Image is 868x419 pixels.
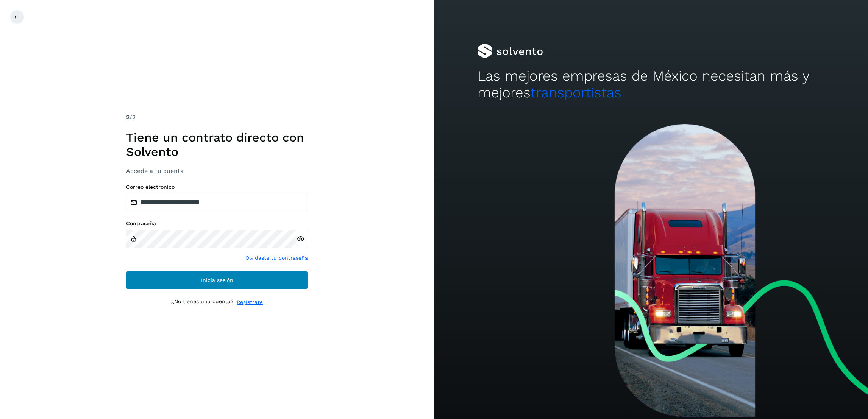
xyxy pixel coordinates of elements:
[126,271,308,289] button: Inicia sesión
[531,84,621,101] span: transportistas
[478,68,825,101] h2: Las mejores empresas de México necesitan más y mejores
[126,113,308,122] div: /2
[126,167,308,174] h3: Accede a tu cuenta
[237,298,263,306] a: Regístrate
[126,130,308,159] h1: Tiene un contrato directo con Solvento
[171,298,234,306] p: ¿No tienes una cuenta?
[126,114,130,121] span: 2
[201,277,233,283] span: Inicia sesión
[126,184,308,190] label: Correo electrónico
[245,254,308,262] a: Olvidaste tu contraseña
[126,220,308,227] label: Contraseña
